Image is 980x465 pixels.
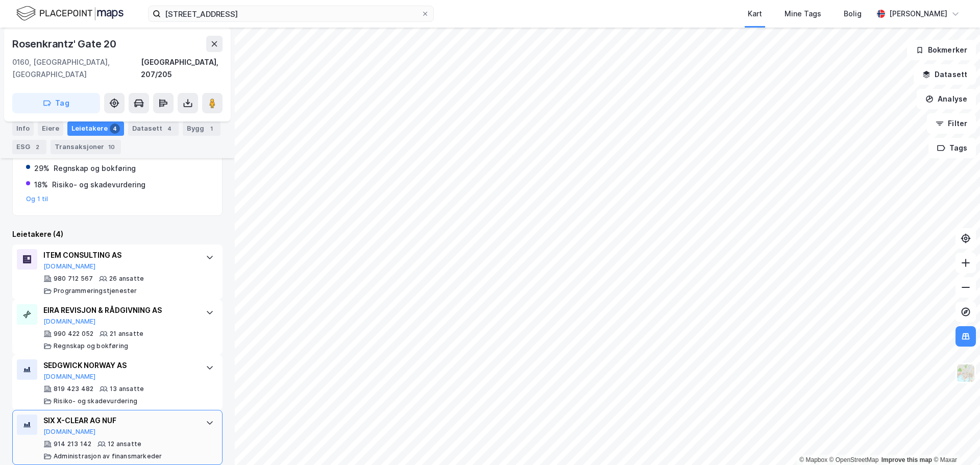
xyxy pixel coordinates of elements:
[914,64,976,85] button: Datasett
[927,113,976,134] button: Filter
[106,142,117,152] div: 10
[43,304,195,316] div: EIRA REVISJON & RÅDGIVNING AS
[52,179,145,191] div: Risiko- og skadevurdering
[110,330,143,338] div: 21 ansatte
[16,5,124,22] img: logo.f888ab2527a4732fd821a326f86c7f29.svg
[110,385,144,393] div: 13 ansatte
[34,162,50,175] div: 29%
[34,179,48,191] div: 18%
[43,428,96,436] button: [DOMAIN_NAME]
[829,456,879,463] a: OpenStreetMap
[929,416,980,465] iframe: Chat Widget
[54,287,137,295] div: Programmeringstjenester
[141,56,223,81] div: [GEOGRAPHIC_DATA], 207/205
[12,228,223,240] div: Leietakere (4)
[54,452,162,460] div: Administrasjon av finansmarkeder
[51,140,121,154] div: Transaksjoner
[12,93,100,113] button: Tag
[109,275,144,283] div: 26 ansatte
[12,36,118,52] div: Rosenkrantz' Gate 20
[907,40,976,60] button: Bokmerker
[43,359,195,372] div: SEDGWICK NORWAY AS
[929,416,980,465] div: Kontrollprogram for chat
[881,456,932,463] a: Improve this map
[206,124,216,134] div: 1
[956,363,975,383] img: Z
[54,342,128,350] div: Regnskap og bokføring
[67,121,124,136] div: Leietakere
[32,142,42,152] div: 2
[844,8,862,20] div: Bolig
[54,440,91,448] div: 914 213 142
[12,140,46,154] div: ESG
[164,124,175,134] div: 4
[889,8,947,20] div: [PERSON_NAME]
[54,162,136,175] div: Regnskap og bokføring
[799,456,827,463] a: Mapbox
[43,317,96,326] button: [DOMAIN_NAME]
[43,249,195,261] div: ITEM CONSULTING AS
[54,330,93,338] div: 990 422 052
[748,8,762,20] div: Kart
[108,440,141,448] div: 12 ansatte
[183,121,220,136] div: Bygg
[110,124,120,134] div: 4
[43,414,195,427] div: SIX X-CLEAR AG NUF
[785,8,821,20] div: Mine Tags
[12,121,34,136] div: Info
[917,89,976,109] button: Analyse
[12,56,141,81] div: 0160, [GEOGRAPHIC_DATA], [GEOGRAPHIC_DATA]
[43,262,96,271] button: [DOMAIN_NAME]
[43,373,96,381] button: [DOMAIN_NAME]
[161,6,421,21] input: Søk på adresse, matrikkel, gårdeiere, leietakere eller personer
[928,138,976,158] button: Tags
[38,121,63,136] div: Eiere
[128,121,179,136] div: Datasett
[54,397,137,405] div: Risiko- og skadevurdering
[26,195,48,203] button: Og 1 til
[54,385,93,393] div: 819 423 482
[54,275,93,283] div: 980 712 567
